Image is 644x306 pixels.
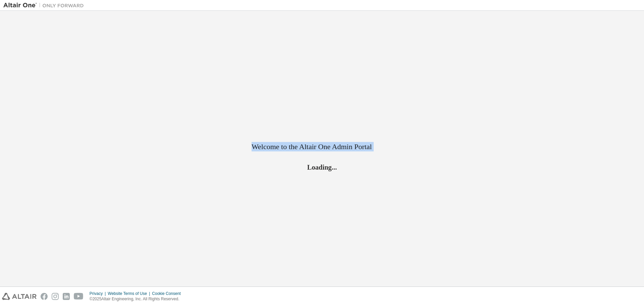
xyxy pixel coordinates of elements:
img: instagram.svg [52,293,59,300]
h2: Welcome to the Altair One Admin Portal [252,142,392,151]
img: altair_logo.svg [2,293,37,300]
div: Website Terms of Use [108,291,152,296]
img: linkedin.svg [63,293,70,300]
img: Altair One [3,2,87,9]
div: Privacy [90,291,108,296]
p: © 2025 Altair Engineering, Inc. All Rights Reserved. [90,296,185,302]
img: youtube.svg [74,293,84,300]
div: Cookie Consent [152,291,184,296]
h2: Loading... [252,163,392,171]
img: facebook.svg [41,293,48,300]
